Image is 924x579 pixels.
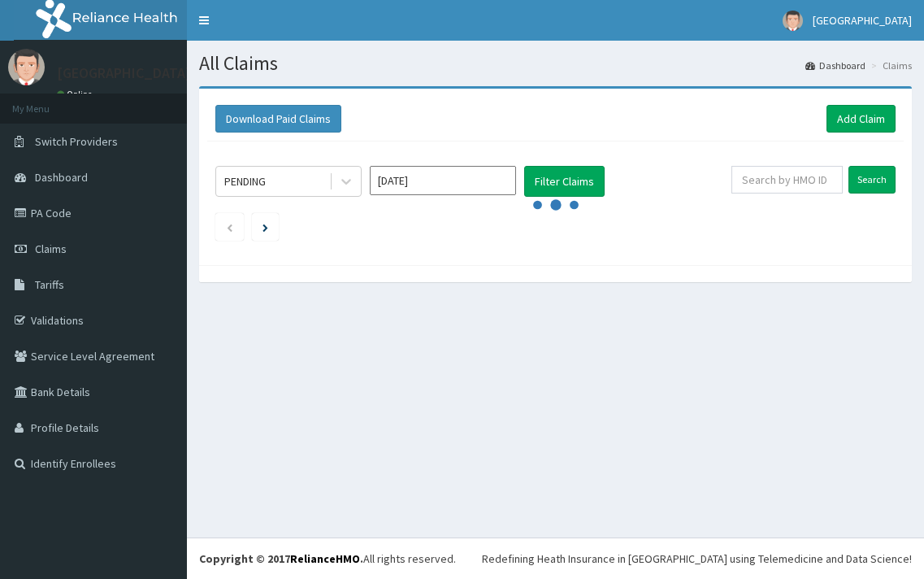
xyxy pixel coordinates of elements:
[35,170,88,185] span: Dashboard
[783,11,803,31] img: User Image
[57,89,96,100] a: Online
[226,220,233,234] a: Previous page
[224,173,266,189] div: PENDING
[35,134,118,149] span: Switch Providers
[848,166,896,194] input: Search
[199,551,363,566] strong: Copyright © 2017 .
[187,538,924,579] footer: All rights reserved.
[199,53,912,74] h1: All Claims
[290,551,360,566] a: RelianceHMO
[531,181,580,229] svg: audio-loading
[262,220,268,234] a: Next page
[826,105,896,133] a: Add Claim
[867,59,912,72] li: Claims
[35,277,64,292] span: Tariffs
[8,49,45,85] img: User Image
[805,59,865,72] a: Dashboard
[215,105,341,133] button: Download Paid Claims
[524,166,605,197] button: Filter Claims
[813,13,912,28] span: [GEOGRAPHIC_DATA]
[57,66,191,81] p: [GEOGRAPHIC_DATA]
[482,551,912,567] div: Redefining Heath Insurance in [GEOGRAPHIC_DATA] using Telemedicine and Data Science!
[35,242,67,256] span: Claims
[731,166,843,194] input: Search by HMO ID
[370,166,516,195] input: Select Month and Year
